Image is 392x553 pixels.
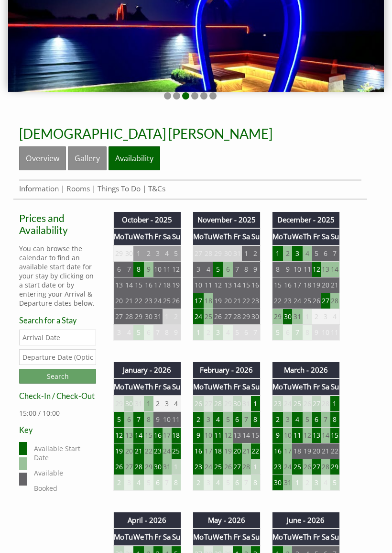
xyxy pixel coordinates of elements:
[251,411,261,427] td: 8
[292,411,303,427] td: 4
[193,309,204,324] td: 24
[19,425,96,434] h3: Key
[193,228,204,245] th: Mo
[114,443,125,459] td: 19
[133,277,144,293] td: 15
[163,293,172,309] td: 25
[163,245,172,262] td: 4
[312,324,321,340] td: 9
[124,427,133,443] td: 13
[330,228,340,245] th: Su
[223,396,232,412] td: 29
[133,443,144,459] td: 21
[153,277,163,293] td: 17
[242,427,251,443] td: 14
[321,293,330,309] td: 27
[283,309,292,324] td: 30
[233,324,242,340] td: 5
[303,293,312,309] td: 25
[193,378,204,395] th: Mo
[32,442,94,464] dd: Available Start Date
[312,277,321,293] td: 19
[272,362,339,378] th: March - 2026
[233,293,242,309] td: 21
[153,378,163,395] th: Fr
[98,184,141,194] a: Things To Do
[204,459,213,475] td: 24
[144,261,153,277] td: 9
[133,459,144,475] td: 28
[133,309,144,324] td: 29
[283,411,292,427] td: 3
[213,261,223,277] td: 5
[251,378,261,395] th: Su
[242,309,251,324] td: 29
[114,261,125,277] td: 6
[272,427,283,443] td: 9
[114,212,181,228] th: October - 2025
[321,245,330,262] td: 6
[251,309,261,324] td: 30
[283,228,292,245] th: Tu
[321,443,330,459] td: 21
[312,261,321,277] td: 12
[272,245,283,262] td: 1
[233,378,242,395] th: Fr
[303,378,312,395] th: Th
[312,309,321,324] td: 2
[172,261,181,277] td: 12
[330,324,340,340] td: 11
[303,309,312,324] td: 1
[233,396,242,412] td: 30
[148,184,165,194] a: T&Cs
[303,261,312,277] td: 11
[133,411,144,427] td: 7
[114,228,125,245] th: Mo
[193,411,204,427] td: 2
[172,396,181,412] td: 4
[114,324,125,340] td: 3
[272,228,283,245] th: Mo
[204,443,213,459] td: 17
[251,324,261,340] td: 7
[242,443,251,459] td: 21
[124,459,133,475] td: 27
[66,184,90,194] a: Rooms
[153,261,163,277] td: 10
[223,309,232,324] td: 27
[292,261,303,277] td: 10
[204,261,213,277] td: 4
[193,277,204,293] td: 10
[213,396,223,412] td: 28
[242,245,251,262] td: 1
[19,212,96,236] h2: Prices and Availability
[172,293,181,309] td: 26
[321,459,330,475] td: 28
[114,293,125,309] td: 20
[204,309,213,324] td: 25
[330,443,340,459] td: 22
[19,330,96,345] input: Arrival Date
[233,228,242,245] th: Fr
[330,396,340,412] td: 1
[114,277,125,293] td: 13
[144,324,153,340] td: 6
[233,309,242,324] td: 28
[19,369,96,384] input: Search
[272,411,283,427] td: 2
[213,324,223,340] td: 3
[251,245,261,262] td: 2
[272,396,283,412] td: 23
[19,409,96,418] p: 15:00 / 10:00
[144,459,153,475] td: 29
[124,261,133,277] td: 7
[163,277,172,293] td: 18
[292,396,303,412] td: 25
[330,411,340,427] td: 8
[233,411,242,427] td: 6
[233,261,242,277] td: 7
[163,427,172,443] td: 17
[153,309,163,324] td: 31
[133,261,144,277] td: 8
[213,378,223,395] th: We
